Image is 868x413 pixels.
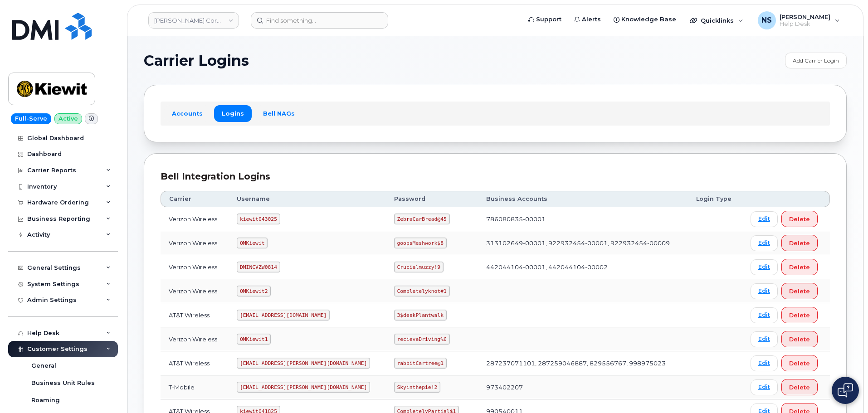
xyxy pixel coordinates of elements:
[789,239,810,248] span: Delete
[394,334,450,345] code: recieveDriving%6
[751,283,778,299] a: Edit
[237,262,280,272] code: DMINCVZW0814
[237,382,370,393] code: [EMAIL_ADDRESS][PERSON_NAME][DOMAIN_NAME]
[237,286,271,296] code: OMKiewit2
[394,358,447,369] code: rabbitCartree@1
[751,211,778,227] a: Edit
[478,231,688,255] td: 313102649-00001, 922932454-00001, 922932454-00009
[789,287,810,296] span: Delete
[688,191,742,207] th: Login Type
[789,215,810,224] span: Delete
[161,303,229,327] td: AT&T Wireless
[751,259,778,275] a: Edit
[386,191,478,207] th: Password
[478,191,688,207] th: Business Accounts
[161,327,229,351] td: Verizon Wireless
[751,235,778,251] a: Edit
[838,383,853,398] img: Open chat
[237,238,268,248] code: OMKiewit
[478,255,688,279] td: 442044104-00001, 442044104-00002
[751,307,778,323] a: Edit
[161,375,229,399] td: T-Mobile
[394,310,447,321] code: 3$deskPlantwalk
[789,335,810,344] span: Delete
[161,191,229,207] th: Carrier
[394,286,450,296] code: Completelyknot#1
[229,191,386,207] th: Username
[781,211,818,227] button: Delete
[161,255,229,279] td: Verizon Wireless
[781,307,818,323] button: Delete
[237,358,370,369] code: [EMAIL_ADDRESS][PERSON_NAME][DOMAIN_NAME]
[237,334,271,345] code: OMKiewit1
[237,310,330,321] code: [EMAIL_ADDRESS][DOMAIN_NAME]
[161,351,229,375] td: AT&T Wireless
[789,359,810,368] span: Delete
[751,379,778,395] a: Edit
[789,383,810,392] span: Delete
[478,207,688,231] td: 786080835-00001
[789,311,810,320] span: Delete
[781,355,818,371] button: Delete
[781,283,818,299] button: Delete
[394,262,444,272] code: Crucialmuzzy!9
[789,263,810,272] span: Delete
[394,214,450,224] code: ZebraCarBread@45
[237,214,280,224] code: kiewit043025
[781,259,818,275] button: Delete
[161,170,830,183] div: Bell Integration Logins
[781,235,818,251] button: Delete
[781,331,818,347] button: Delete
[781,379,818,395] button: Delete
[478,351,688,375] td: 287237071101, 287259046887, 829556767, 998975023
[394,382,440,393] code: Skyinthepie!2
[478,375,688,399] td: 973402207
[255,105,302,121] a: Bell NAGs
[164,105,210,121] a: Accounts
[214,105,252,121] a: Logins
[161,279,229,303] td: Verizon Wireless
[144,54,249,68] span: Carrier Logins
[785,53,847,68] a: Add Carrier Login
[394,238,447,248] code: goopsMeshwork$8
[161,207,229,231] td: Verizon Wireless
[751,331,778,347] a: Edit
[161,231,229,255] td: Verizon Wireless
[751,355,778,371] a: Edit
